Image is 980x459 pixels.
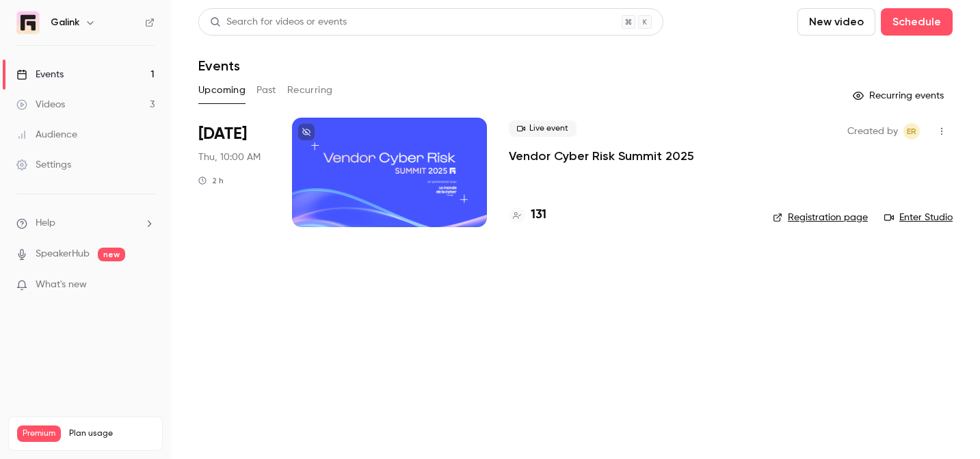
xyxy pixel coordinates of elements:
[36,278,87,292] span: What's new
[198,118,270,227] div: Oct 2 Thu, 10:00 AM (Europe/Paris)
[884,211,953,224] a: Enter Studio
[198,123,247,145] span: [DATE]
[773,211,868,224] a: Registration page
[881,8,953,36] button: Schedule
[509,148,694,164] a: Vendor Cyber Risk Summit 2025
[16,98,65,112] div: Videos
[138,279,155,291] iframe: Noticeable Trigger
[198,79,246,101] button: Upcoming
[256,79,276,101] button: Past
[36,247,90,261] a: SpeakerHub
[51,16,79,29] h6: Galink
[198,150,261,164] span: Thu, 10:00 AM
[509,120,577,137] span: Live event
[797,8,875,36] button: New video
[210,15,347,29] div: Search for videos or events
[16,158,71,172] div: Settings
[69,428,154,439] span: Plan usage
[509,206,546,224] a: 131
[17,425,61,442] span: Premium
[907,123,916,140] span: ER
[16,68,64,81] div: Events
[198,175,224,186] div: 2 h
[847,123,898,140] span: Created by
[17,12,39,34] img: Galink
[36,216,55,231] span: Help
[903,123,920,140] span: Etienne Retout
[287,79,333,101] button: Recurring
[98,248,125,261] span: new
[16,128,77,142] div: Audience
[531,206,546,224] h4: 131
[847,85,953,107] button: Recurring events
[198,57,240,74] h1: Events
[16,216,155,231] li: help-dropdown-opener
